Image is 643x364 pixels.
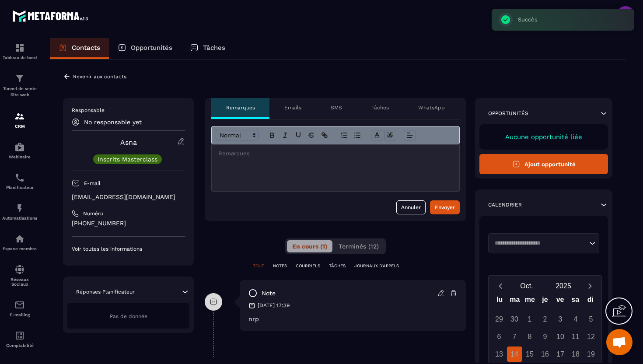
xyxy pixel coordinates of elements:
a: accountantaccountantComptabilité [2,324,37,354]
img: social-network [14,264,25,275]
div: 12 [584,329,599,344]
a: automationsautomationsEspace membre [2,227,37,258]
p: Opportunités [131,44,172,52]
div: me [522,294,538,309]
p: Tableau de bord [2,55,37,60]
p: Voir toutes les informations [72,245,185,252]
a: emailemailE-mailing [2,293,37,324]
img: formation [14,73,25,84]
a: formationformationCRM [2,105,37,135]
p: JOURNAUX D'APPELS [354,263,399,269]
input: Search for option [492,239,587,248]
img: email [14,300,25,310]
div: ma [507,294,523,309]
img: scheduler [14,172,25,183]
p: Calendrier [488,201,522,208]
p: TOUT [253,263,264,269]
span: En cours (1) [292,243,327,250]
div: di [583,294,598,309]
p: NOTES [273,263,287,269]
div: Envoyer [435,203,455,212]
button: Envoyer [430,200,460,214]
a: Opportunités [109,38,181,59]
p: Aucune opportunité liée [488,133,599,141]
div: Ouvrir le chat [606,329,633,355]
button: En cours (1) [287,240,332,252]
a: social-networksocial-networkRéseaux Sociaux [2,258,37,293]
p: TÂCHES [329,263,346,269]
div: Search for option [488,233,599,253]
p: nrp [248,315,458,322]
div: 15 [522,346,538,362]
span: Pas de donnée [110,313,147,319]
p: COURRIELS [296,263,320,269]
a: formationformationTunnel de vente Site web [2,66,37,105]
a: formationformationTableau de bord [2,36,37,66]
p: E-mail [84,180,101,187]
div: 18 [568,346,584,362]
p: Opportunités [488,110,528,117]
p: No responsable yet [84,119,142,126]
p: Réseaux Sociaux [2,277,37,287]
p: note [262,289,276,297]
span: Terminés (12) [339,243,379,250]
p: Webinaire [2,154,37,159]
button: Next month [582,280,598,292]
button: Previous month [492,280,508,292]
div: 2 [538,311,553,327]
p: Automatisations [2,216,37,220]
p: Emails [284,104,301,111]
div: sa [568,294,583,309]
p: Remarques [226,104,255,111]
a: automationsautomationsAutomatisations [2,196,37,227]
div: 11 [568,329,584,344]
p: Planificateur [2,185,37,190]
div: 4 [568,311,584,327]
p: Espace membre [2,246,37,251]
a: schedulerschedulerPlanificateur [2,166,37,196]
div: 30 [507,311,522,327]
p: Inscrits Masterclass [98,156,157,162]
div: 17 [553,346,568,362]
button: Open months overlay [508,278,545,294]
a: Tâches [181,38,234,59]
p: CRM [2,124,37,129]
div: 19 [584,346,599,362]
a: automationsautomationsWebinaire [2,135,37,166]
img: automations [14,234,25,244]
img: logo [12,8,91,24]
img: formation [14,42,25,53]
p: WhatsApp [418,104,445,111]
div: 16 [538,346,553,362]
div: ve [552,294,568,309]
div: 3 [553,311,568,327]
img: automations [14,203,25,213]
p: [PHONE_NUMBER] [72,219,185,227]
div: lu [492,294,507,309]
div: 10 [553,329,568,344]
div: 8 [522,329,538,344]
p: E-mailing [2,312,37,317]
div: 6 [492,329,507,344]
button: Open years overlay [545,278,582,294]
a: Contacts [50,38,109,59]
p: Responsable [72,107,185,114]
div: 5 [584,311,599,327]
p: [EMAIL_ADDRESS][DOMAIN_NAME] [72,193,185,201]
div: 14 [507,346,522,362]
div: je [538,294,553,309]
div: 9 [538,329,553,344]
p: [DATE] 17:39 [258,302,290,309]
img: automations [14,142,25,152]
p: SMS [331,104,342,111]
p: Tâches [371,104,389,111]
div: 13 [492,346,507,362]
div: 1 [522,311,538,327]
button: Annuler [396,200,426,214]
img: formation [14,111,25,122]
button: Ajout opportunité [479,154,608,174]
p: Réponses Planificateur [76,288,135,295]
button: Terminés (12) [333,240,384,252]
div: 7 [507,329,522,344]
p: Contacts [72,44,100,52]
